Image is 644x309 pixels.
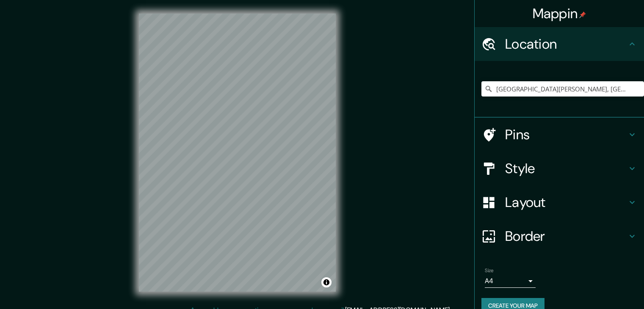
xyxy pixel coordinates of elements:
h4: Style [505,160,627,177]
h4: Pins [505,126,627,143]
h4: Location [505,36,627,52]
div: A4 [485,274,536,288]
canvas: Map [139,14,336,292]
button: Toggle attribution [321,277,332,287]
h4: Layout [505,194,627,211]
label: Size [485,267,494,274]
div: Location [475,27,644,61]
div: Pins [475,118,644,152]
img: pin-icon.png [579,11,586,18]
div: Style [475,152,644,185]
div: Layout [475,185,644,219]
h4: Border [505,228,627,245]
div: Border [475,219,644,253]
iframe: Help widget launcher [569,276,635,300]
input: Pick your city or area [481,81,644,97]
h4: Mappin [533,5,586,22]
